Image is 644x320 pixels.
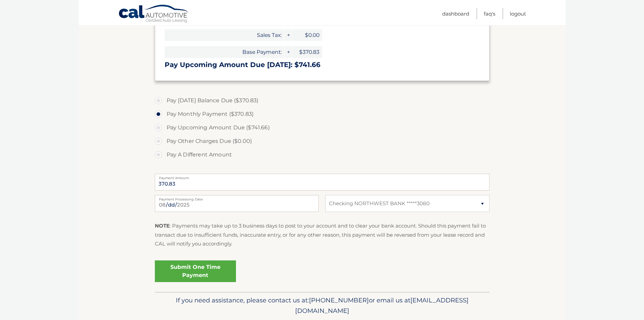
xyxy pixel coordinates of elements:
[292,46,322,58] span: $370.83
[155,221,490,248] p: : Payments may take up to 3 business days to post to your account and to clear your bank account....
[155,195,319,200] label: Payment Processing Date
[155,260,236,282] a: Submit One Time Payment
[292,29,322,41] span: $0.00
[165,61,480,69] h3: Pay Upcoming Amount Due [DATE]: $741.66
[155,222,170,229] strong: NOTE
[155,94,490,107] label: Pay [DATE] Balance Due ($370.83)
[155,174,490,191] input: Payment Amount
[155,148,490,162] label: Pay A Different Amount
[155,195,319,212] input: Payment Date
[285,46,291,58] span: +
[118,4,189,24] a: Cal Automotive
[159,295,485,317] p: If you need assistance, please contact us at: or email us at
[442,8,469,19] a: Dashboard
[155,121,490,134] label: Pay Upcoming Amount Due ($741.66)
[309,296,369,304] span: [PHONE_NUMBER]
[484,8,495,19] a: FAQ's
[155,107,490,121] label: Pay Monthly Payment ($370.83)
[165,46,284,58] span: Base Payment:
[165,29,284,41] span: Sales Tax:
[285,29,291,41] span: +
[155,174,490,179] label: Payment Amount
[510,8,526,19] a: Logout
[155,134,490,148] label: Pay Other Charges Due ($0.00)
